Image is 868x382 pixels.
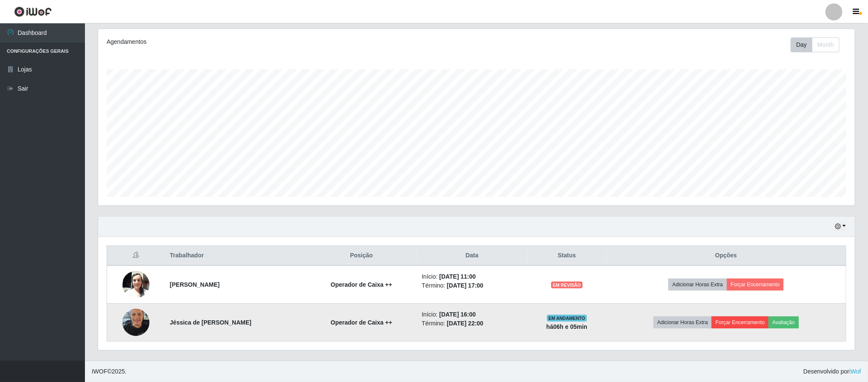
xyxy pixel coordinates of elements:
[331,319,392,326] strong: Operador de Caixa ++
[107,37,407,46] div: Agendamentos
[165,246,306,266] th: Trabalhador
[547,323,588,330] strong: há 06 h e 05 min
[170,319,251,326] strong: Jéssica de [PERSON_NAME]
[791,37,846,52] div: Toolbar with button groups
[122,266,149,302] img: 1699378278250.jpeg
[803,367,861,376] span: Desenvolvido por
[422,310,522,319] li: Início:
[306,246,417,266] th: Posição
[422,281,522,290] li: Término:
[769,316,799,328] button: Avaliação
[791,37,812,52] button: Day
[422,319,522,328] li: Término:
[331,281,392,288] strong: Operador de Caixa ++
[551,282,583,288] span: EM REVISÃO
[92,368,107,375] span: IWOF
[527,246,606,266] th: Status
[791,37,840,52] div: First group
[547,315,587,322] span: EM ANDAMENTO
[439,311,476,318] time: [DATE] 16:00
[417,246,527,266] th: Data
[14,6,52,17] img: CoreUI Logo
[812,37,840,52] button: Month
[122,304,149,340] img: 1725909093018.jpeg
[447,320,483,327] time: [DATE] 22:00
[606,246,846,266] th: Opções
[668,279,727,291] button: Adicionar Horas Extra
[92,367,127,376] span: © 2025 .
[422,272,522,281] li: Início:
[654,316,712,328] button: Adicionar Horas Extra
[712,316,769,328] button: Forçar Encerramento
[849,368,861,375] a: iWof
[447,282,483,289] time: [DATE] 17:00
[170,281,220,288] strong: [PERSON_NAME]
[727,279,784,291] button: Forçar Encerramento
[439,273,476,280] time: [DATE] 11:00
